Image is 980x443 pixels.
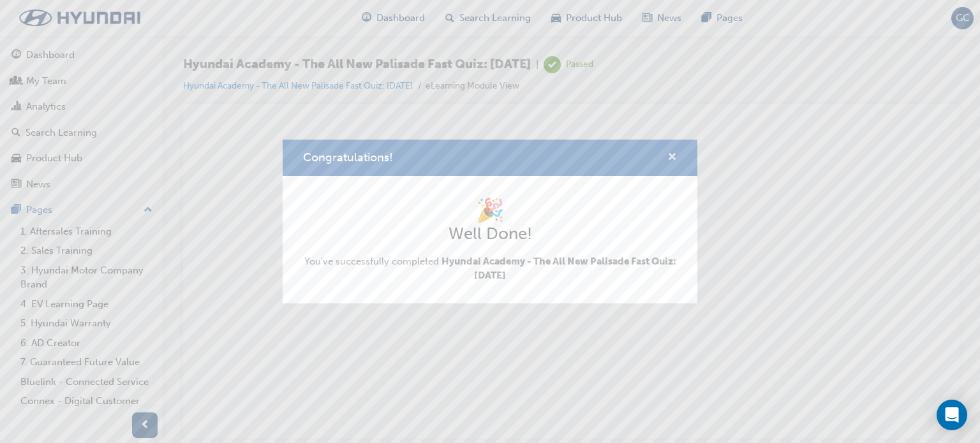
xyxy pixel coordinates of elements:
[442,256,676,282] span: Hyundai Academy - The All New Palisade Fast Quiz: [DATE]
[667,150,677,166] button: cross-icon
[283,140,697,303] div: Congratulations!
[303,224,677,244] h2: Well Done!
[303,196,677,224] h1: 🎉
[937,400,967,430] div: Open Intercom Messenger
[303,150,393,164] span: Congratulations!
[5,10,751,68] p: The content has ended. You may close this window.
[667,152,677,164] span: cross-icon
[303,254,677,283] span: You've successfully completed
